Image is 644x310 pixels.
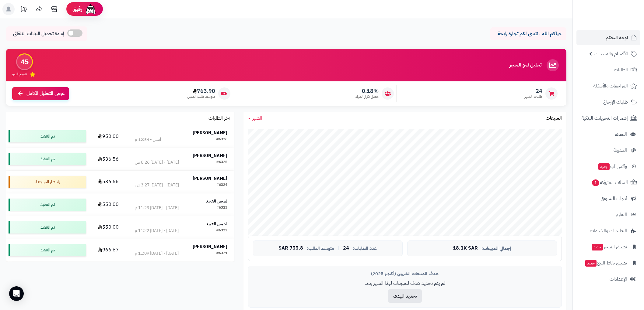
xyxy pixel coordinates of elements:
span: تطبيق المتجر [591,243,627,251]
a: العملاء [576,127,640,141]
div: [DATE] - [DATE] 3:27 ص [135,182,179,188]
td: 950.00 [89,125,128,148]
span: وآتس آب [598,162,627,171]
span: السلات المتروكة [591,178,628,187]
h3: تحليل نمو المتجر [509,63,541,68]
span: المراجعات والأسئلة [593,82,628,90]
span: جديد [592,244,603,250]
a: وآتس آبجديد [576,159,640,174]
td: 536.56 [89,171,128,193]
div: [DATE] - [DATE] 11:23 م [135,205,179,211]
a: الشهر [248,115,262,122]
a: التقارير [576,207,640,222]
p: لم يتم تحديد هدف للمبيعات لهذا الشهر بعد. [253,280,557,287]
span: 0.18% [355,88,379,94]
td: 550.00 [89,216,128,239]
div: #6321 [216,250,227,257]
a: تطبيق نقاط البيعجديد [576,256,640,270]
span: عرض التحليل الكامل [26,90,65,97]
div: تم التنفيذ [9,221,86,233]
span: العملاء [615,130,627,138]
td: 966.67 [89,239,128,261]
div: #6323 [216,205,227,211]
span: تقييم النمو [12,72,27,77]
div: [DATE] - [DATE] 11:09 م [135,250,179,257]
a: تحديثات المنصة [16,3,31,17]
span: 763.90 [187,88,215,94]
a: الإعدادات [576,272,640,286]
span: الأقسام والمنتجات [594,49,628,58]
a: إشعارات التحويلات البنكية [576,111,640,125]
span: جديد [585,260,597,267]
span: 24 [525,88,542,94]
span: 18.1K SAR [453,246,478,251]
span: عدد الطلبات: [353,246,377,251]
a: عرض التحليل الكامل [12,87,69,100]
a: المدونة [576,143,640,158]
a: لوحة التحكم [576,30,640,45]
span: طلبات الإرجاع [603,98,628,106]
div: #6326 [216,137,227,143]
div: بانتظار المراجعة [9,176,86,188]
div: تم التنفيذ [9,130,86,142]
span: معدل تكرار الشراء [355,94,379,99]
span: 1 [592,179,600,186]
strong: [PERSON_NAME] [193,152,227,159]
a: طلبات الإرجاع [576,95,640,109]
a: تطبيق المتجرجديد [576,240,640,254]
span: إشعارات التحويلات البنكية [582,114,628,122]
img: ai-face.png [85,3,97,15]
img: logo-2.png [603,5,638,18]
strong: لميس العبيد [206,198,227,204]
strong: لميس العبيد [206,221,227,227]
a: التطبيقات والخدمات [576,223,640,238]
h3: آخر الطلبات [208,116,230,121]
span: جديد [598,163,610,170]
span: المدونة [614,146,627,155]
span: متوسط الطلب: [307,246,334,251]
strong: [PERSON_NAME] [193,130,227,136]
p: حياكم الله ، نتمنى لكم تجارة رابحة [495,30,562,37]
span: رفيق [72,5,82,13]
a: أدوات التسويق [576,191,640,206]
button: تحديد الهدف [388,289,422,303]
span: 24 [343,246,349,251]
span: تطبيق نقاط البيع [585,259,627,267]
h3: المبيعات [546,116,562,121]
div: #6322 [216,228,227,234]
div: أمس - 12:54 م [135,137,161,143]
div: #6325 [216,159,227,165]
a: السلات المتروكة1 [576,175,640,190]
span: التطبيقات والخدمات [590,227,627,235]
span: | [338,246,339,250]
div: تم التنفيذ [9,244,86,256]
div: #6324 [216,182,227,188]
span: لوحة التحكم [606,33,628,42]
div: Open Intercom Messenger [9,286,24,301]
span: الإعدادات [610,275,627,283]
td: 536.56 [89,148,128,170]
span: 755.8 SAR [278,246,303,251]
div: تم التنفيذ [9,153,86,165]
strong: [PERSON_NAME] [193,244,227,250]
a: المراجعات والأسئلة [576,79,640,93]
span: إجمالي المبيعات: [481,246,511,251]
td: 550.00 [89,193,128,216]
span: الشهر [252,114,262,122]
a: الطلبات [576,63,640,77]
div: تم التنفيذ [9,199,86,211]
div: [DATE] - [DATE] 8:26 ص [135,159,179,165]
span: متوسط طلب العميل [187,94,215,99]
strong: [PERSON_NAME] [193,175,227,182]
span: إعادة تحميل البيانات التلقائي [13,30,64,37]
span: الطلبات [614,66,628,74]
span: التقارير [615,210,627,219]
span: طلبات الشهر [525,94,542,99]
span: أدوات التسويق [600,194,627,203]
div: [DATE] - [DATE] 11:22 م [135,228,179,234]
div: هدف المبيعات الشهري (أكتوبر 2025) [253,271,557,277]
